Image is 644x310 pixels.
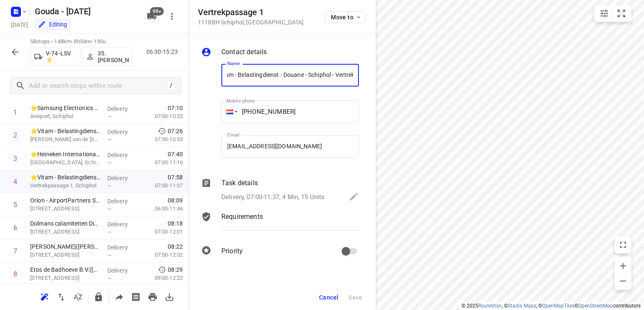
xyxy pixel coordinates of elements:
div: 6 [13,224,17,232]
div: 7 [13,247,17,255]
div: / [166,81,176,90]
p: Delivery [107,174,138,182]
span: 08:18 [168,219,183,228]
p: 1118BH Schiphol , [GEOGRAPHIC_DATA] [198,19,304,26]
p: 07:00-10:25 [141,112,183,121]
p: Orion - AirportPartners Schiphol(Ambius klantenservice) [30,196,101,205]
button: Map settings [596,5,613,22]
p: Schiphol Boulevard 800, Schiphol [30,158,101,167]
span: — [107,113,112,120]
button: Fit zoom [613,5,630,22]
button: 99+ [143,8,160,25]
span: Reoptimize route [36,292,53,300]
span: 07:26 [168,127,183,135]
p: 07:00-12:02 [141,251,183,259]
span: — [107,229,112,235]
div: Task detailsDelivery, 07:00-11:37, 4 Min, 15 Units [201,178,359,203]
span: — [107,160,112,166]
p: ⭐Heineken International - The Base(Jose Rodriguez) [30,150,101,158]
span: Sort by time window [70,292,86,300]
a: Routetitan [478,303,502,309]
span: Cancel [319,294,338,301]
svg: Edit [349,192,359,202]
p: Sloterweg 305, Badhoevedorp [30,228,101,236]
span: 08:09 [168,196,183,205]
svg: Early [158,127,166,135]
button: Cancel [316,290,342,305]
div: 3 [13,155,17,163]
p: 07:00-11:37 [141,181,183,190]
h5: Project date [8,20,31,29]
span: — [107,183,112,189]
p: 09:00-12:22 [141,274,183,282]
span: — [107,275,112,281]
a: Stadia Maps [508,303,536,309]
p: Priority [221,246,243,256]
span: Share route [111,292,127,300]
div: Requirements [201,212,359,237]
p: Sloterweg 121, Badhoevedorp [30,274,101,282]
span: — [107,252,112,258]
p: Sloterweg 432, Badhoevedorp [30,205,101,213]
p: Delivery [107,151,138,159]
div: 2 [13,131,17,139]
p: V-74-LSV ⚡ [46,50,77,63]
input: Add or search stops within route [29,79,166,92]
h5: Vertrekpassage 1 [198,8,304,17]
p: 07:00-12:01 [141,228,183,236]
p: ⭐Vitam - Belastingdienst - Douane - Schiphol - Vertrekpassage(Mark Kersten) [30,173,101,181]
p: Delivery [107,105,138,113]
span: — [107,206,112,212]
button: 35. [PERSON_NAME] [82,47,132,66]
button: V-74-LSV ⚡ [30,47,80,66]
p: 35. [PERSON_NAME] [98,50,129,63]
span: Print route [144,292,161,300]
p: 58 stops • 148km • 8h54m • 130u [30,38,132,46]
p: ⭐Vitam - Belastingdienst - Douane - Schiphol - Evert van de Beekstraat(Mark Kersten) [30,127,101,135]
p: Evert van de Beekstraat 384, Schiphol [30,135,101,144]
span: 07:10 [168,104,183,112]
p: Qbuild - Badhoevedorp(Ingrid Zonneveld) [30,242,101,251]
p: Dolmans calamiteiten Diensten - Badhoevedorp(Jaap van der Heuvel) [30,219,101,228]
p: Vertrekpassage 1, Schiphol [30,181,101,190]
p: Sloterweg 305, Badhoevedorp [30,251,101,259]
li: © 2025 , © , © © contributors [462,303,641,309]
button: More [164,8,180,25]
a: OpenStreetMap [578,303,613,309]
input: 1 (702) 123-4567 [221,100,359,123]
p: Avioport, Schiphol [30,112,101,121]
div: 8 [13,270,17,278]
p: 07:30-10:53 [141,135,183,144]
span: 08:22 [168,242,183,251]
p: Task details [221,178,258,188]
h5: Rename [31,5,140,18]
a: OpenMapTiles [542,303,574,309]
span: — [107,137,112,143]
span: Download route [161,292,178,300]
div: 1 [13,108,17,116]
span: 07:40 [168,150,183,158]
p: Requirements [221,212,263,222]
span: Reverse route [53,292,70,300]
button: Move to [325,11,366,23]
div: 4 [13,178,17,186]
p: Contact details [221,47,267,57]
p: Etos de Badhoeve B.V.(Bart Janssen) [30,265,101,274]
p: Delivery [107,266,138,275]
p: Delivery [107,243,138,252]
span: 07:58 [168,173,183,181]
p: Delivery [107,197,138,205]
span: Move to [331,14,362,21]
span: 08:29 [168,265,183,274]
div: Netherlands: + 31 [221,100,237,123]
p: 06:00-11:46 [141,205,183,213]
span: Print shipping labels [127,292,144,300]
div: 5 [13,201,17,209]
p: Delivery, 07:00-11:37, 4 Min, 15 Units [221,192,325,202]
svg: Early [158,265,166,274]
p: 06:30-15:23 [146,47,181,56]
label: Mobile phone [226,99,255,103]
p: ⭐Samsung Electronics Benelux B.V.(Timothy van Bentum) [30,104,101,112]
div: Contact details [201,47,359,59]
div: You are currently in edit mode. [38,20,67,29]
